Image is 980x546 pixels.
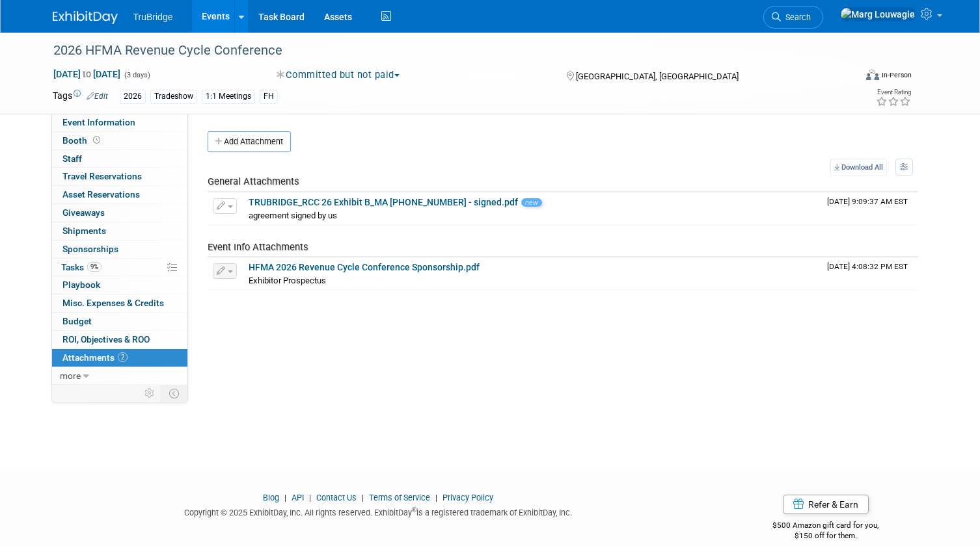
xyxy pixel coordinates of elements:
img: Marg Louwagie [840,7,916,21]
button: Add Attachment [208,131,291,152]
span: | [281,493,290,502]
span: Upload Timestamp [827,262,908,271]
div: Tradeshow [150,90,197,103]
span: General Attachments [208,175,299,187]
a: API [292,493,304,502]
span: Search [781,12,811,22]
a: Download All [830,159,887,176]
a: ROI, Objectives & ROO [52,331,187,348]
a: Edit [87,92,108,101]
button: Committed but not paid [272,68,405,82]
div: 2026 [120,90,146,103]
td: Personalize Event Tab Strip [139,385,161,402]
span: more [60,370,81,381]
span: 2 [118,352,128,362]
span: Travel Reservations [62,171,142,181]
a: Sponsorships [52,240,187,258]
span: Staff [62,153,82,164]
div: Event Rating [876,89,911,96]
sup: ® [412,506,416,513]
span: [GEOGRAPHIC_DATA], [GEOGRAPHIC_DATA] [576,71,739,81]
div: $500 Amazon gift card for you, [724,512,928,541]
div: 1:1 Meetings [202,90,255,103]
a: TRUBRIDGE_RCC 26 Exhibit B_MA [PHONE_NUMBER] - signed.pdf [249,197,518,207]
span: to [81,69,93,79]
span: | [306,493,314,502]
span: Booth [62,135,103,146]
span: agreement signed by us [249,211,337,220]
span: Giveaways [62,207,105,218]
div: In-Person [881,70,912,80]
span: TruBridge [133,12,173,22]
span: [DATE] [DATE] [53,68,121,80]
span: 9% [87,262,102,272]
span: (3 days) [123,71,150,79]
a: HFMA 2026 Revenue Cycle Conference Sponsorship.pdf [249,262,480,272]
a: Terms of Service [369,493,430,502]
span: Asset Reservations [62,189,140,200]
span: Misc. Expenses & Credits [62,298,164,308]
a: Asset Reservations [52,186,187,203]
a: Refer & Earn [783,495,869,514]
td: Tags [53,89,108,104]
td: Upload Timestamp [822,192,918,225]
span: Event Information [62,117,135,127]
a: Search [763,6,823,29]
span: Event Info Attachments [208,241,308,253]
span: Booth not reserved yet [90,135,103,145]
a: Playbook [52,276,187,294]
div: FH [260,90,278,103]
span: Sponsorships [62,244,118,254]
a: Event Information [52,114,187,131]
div: $150 off for them. [724,530,928,541]
div: 2026 HFMA Revenue Cycle Conference [49,39,839,62]
img: ExhibitDay [53,11,118,24]
span: Shipments [62,226,106,236]
span: Attachments [62,352,128,363]
span: Budget [62,316,92,326]
span: Exhibitor Prospectus [249,276,326,285]
a: Booth [52,132,187,149]
a: Blog [263,493,279,502]
td: Toggle Event Tabs [161,385,187,402]
a: more [52,367,187,385]
a: Privacy Policy [442,493,493,502]
span: Tasks [61,262,102,272]
a: Budget [52,313,187,330]
a: Tasks9% [52,259,187,276]
span: | [359,493,367,502]
img: Format-Inperson.png [866,70,879,80]
td: Upload Timestamp [822,257,918,290]
div: Copyright © 2025 ExhibitDay, Inc. All rights reserved. ExhibitDay is a registered trademark of Ex... [53,504,704,519]
span: new [521,198,542,207]
span: | [432,493,441,502]
span: Upload Timestamp [827,197,908,206]
div: Event Format [785,68,912,87]
a: Contact Us [316,493,357,502]
a: Travel Reservations [52,168,187,185]
a: Shipments [52,222,187,240]
span: ROI, Objectives & ROO [62,334,150,344]
a: Attachments2 [52,349,187,367]
a: Misc. Expenses & Credits [52,294,187,312]
span: Playbook [62,279,100,290]
a: Giveaways [52,204,187,222]
a: Staff [52,150,187,168]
